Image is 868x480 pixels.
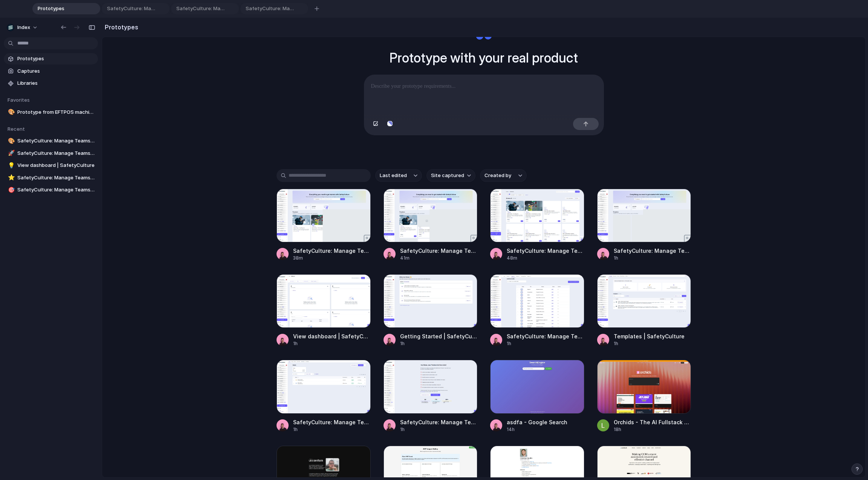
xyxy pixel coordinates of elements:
div: SafetyCulture: Manage Teams and Inspection Data | SafetyCulture [400,247,478,255]
button: 🚀 [7,150,14,157]
h1: Prototype with your real product [390,48,578,68]
div: 🎯 [8,186,13,194]
div: 38m [293,255,371,261]
div: SafetyCulture: Manage Teams and Inspection Data | SafetyCulture [293,418,371,426]
a: Prototypes [4,53,98,64]
div: 🎨 [8,137,13,145]
span: SafetyCulture: Manage Teams and Inspection Data | SafetyCulture [243,5,296,12]
span: Created by [484,172,511,179]
span: Prototypes [35,5,88,12]
div: 41m [400,255,478,261]
span: Prototypes [17,55,95,63]
a: SafetyCulture: Manage Teams and Inspection Data | SafetyCultureSafetyCulture: Manage Teams and In... [277,360,371,433]
div: ⭐ [8,173,13,182]
span: Prototype from EFTPOS machines | eCommerce | free quote | Tyro [17,109,95,116]
a: 🚀SafetyCulture: Manage Teams and Inspection Data | SafetyCulture [4,148,98,159]
div: 🚀 [8,149,13,157]
span: Favorites [8,97,30,103]
a: ⭐SafetyCulture: Manage Teams and Inspection Data [4,172,98,183]
div: SafetyCulture: Manage Teams and Inspection Data | SafetyCulture [614,247,691,255]
a: SafetyCulture: Manage Teams and Inspection Data | SafetyCultureSafetyCulture: Manage Teams and In... [277,189,371,261]
span: SafetyCulture: Manage Teams and Inspection Data | SafetyCulture [17,150,95,157]
div: 1h [400,426,478,433]
div: asdfa - Google Search [507,418,567,426]
div: 1h [614,340,685,347]
div: 48m [507,255,584,261]
div: SafetyCulture: Manage Teams and Inspection Data | SafetyCulture [240,3,308,14]
span: View dashboard | SafetyCulture [17,162,95,169]
button: ⭐ [7,174,14,182]
span: Recent [8,126,25,132]
div: SafetyCulture: Manage Teams and Inspection Data | SafetyCulture [400,418,478,426]
div: SafetyCulture: Manage Teams and Inspection Data | SafetyCulture [171,3,239,14]
span: Site captured [431,172,464,179]
div: 💡 [8,161,13,170]
a: 🎨SafetyCulture: Manage Teams and Inspection Data | SafetyCulture [4,135,98,147]
button: 🎯 [7,186,14,194]
div: 1h [293,340,371,347]
a: Captures [4,66,98,77]
a: 🎨Prototype from EFTPOS machines | eCommerce | free quote | Tyro [4,107,98,118]
div: Getting Started | SafetyCulture [400,332,478,340]
div: Orchids - The AI Fullstack Engineer [614,418,691,426]
a: asdfa - Google Searchasdfa - Google Search14h [490,360,584,433]
span: Captures [17,67,95,75]
div: SafetyCulture: Manage Teams and Inspection Data | SafetyCulture [102,3,170,14]
a: Getting Started | SafetyCultureGetting Started | SafetyCulture1h [384,274,478,347]
button: 🎨 [7,137,14,145]
div: 1h [293,426,371,433]
div: View dashboard | SafetyCulture [293,332,371,340]
div: 1h [400,340,478,347]
span: Last edited [380,172,407,179]
span: SafetyCulture: Manage Teams and Inspection Data | SafetyCulture [173,5,227,12]
div: SafetyCulture: Manage Teams and Inspection Data | SafetyCulture [507,247,584,255]
a: SafetyCulture: Manage Teams and Inspection Data | SafetyCultureSafetyCulture: Manage Teams and In... [490,189,584,261]
div: 🎨 [8,108,13,116]
a: View dashboard | SafetyCultureView dashboard | SafetyCulture1h [277,274,371,347]
span: SafetyCulture: Manage Teams and Inspection Data | SafetyCulture [17,137,95,145]
span: SafetyCulture: Manage Teams and Inspection Data [17,174,95,182]
a: SafetyCulture: Manage Teams and Inspection Data | SafetyCultureSafetyCulture: Manage Teams and In... [384,360,478,433]
div: Prototypes [32,3,100,14]
a: SafetyCulture: Manage Teams and Inspection Data | SafetyCultureSafetyCulture: Manage Teams and In... [384,189,478,261]
span: SafetyCulture: Manage Teams and Inspection Data | SafetyCulture [17,186,95,194]
a: Templates | SafetyCultureTemplates | SafetyCulture1h [597,274,691,347]
div: 18h [614,426,691,433]
div: SafetyCulture: Manage Teams and Inspection Data [507,332,584,340]
span: SafetyCulture: Manage Teams and Inspection Data | SafetyCulture [104,5,157,12]
button: Last edited [375,169,422,182]
button: Site captured [426,169,475,182]
a: Libraries [4,78,98,89]
a: SafetyCulture: Manage Teams and Inspection DataSafetyCulture: Manage Teams and Inspection Data1h [490,274,584,347]
a: SafetyCulture: Manage Teams and Inspection Data | SafetyCultureSafetyCulture: Manage Teams and In... [597,189,691,261]
div: 1h [614,255,691,261]
span: Libraries [17,79,95,87]
button: 🎨 [7,109,14,116]
div: Templates | SafetyCulture [614,332,685,340]
a: 💡View dashboard | SafetyCulture [4,160,98,171]
div: 14h [507,426,567,433]
button: Index [4,21,42,34]
div: SafetyCulture: Manage Teams and Inspection Data | SafetyCulture [293,247,371,255]
span: Index [17,24,30,31]
h2: Prototypes [102,23,138,32]
div: 1h [507,340,584,347]
button: Created by [480,169,527,182]
button: 💡 [7,162,14,169]
a: Orchids - The AI Fullstack EngineerOrchids - The AI Fullstack Engineer18h [597,360,691,433]
a: 🎯SafetyCulture: Manage Teams and Inspection Data | SafetyCulture [4,184,98,196]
